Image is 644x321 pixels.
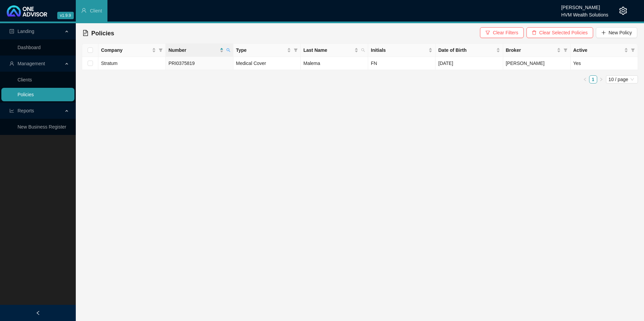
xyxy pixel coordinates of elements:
[561,9,608,16] div: HVM Wealth Solutions
[18,92,34,97] a: Policies
[539,29,588,36] span: Clear Selected Policies
[563,48,568,52] span: filter
[485,30,490,35] span: filter
[561,2,608,9] div: [PERSON_NAME]
[573,46,623,54] span: Active
[596,27,637,38] button: New Policy
[7,5,47,16] img: 2df55531c6924b55f21c4cf5d4484680-logo-light.svg
[532,30,537,35] span: delete
[159,48,163,52] span: filter
[90,8,102,13] span: Client
[294,48,298,52] span: filter
[18,124,66,130] a: New Business Register
[562,45,569,55] span: filter
[581,75,589,83] button: left
[236,46,286,54] span: Type
[368,57,436,70] td: FN
[301,57,368,70] td: Malema
[368,44,436,57] th: Initials
[168,46,218,54] span: Number
[101,61,118,66] span: Stratum
[18,61,45,66] span: Management
[236,61,266,66] span: Medical Cover
[480,27,523,38] button: Clear Filters
[98,44,166,57] th: Company
[301,44,368,57] th: Last Name
[371,46,427,54] span: Initials
[18,45,41,50] a: Dashboard
[493,29,518,36] span: Clear Filters
[601,30,606,35] span: plus
[583,77,587,81] span: left
[9,29,14,34] span: profile
[589,75,597,83] li: 1
[571,57,638,70] td: Yes
[609,29,632,36] span: New Policy
[630,45,636,55] span: filter
[436,57,503,70] td: [DATE]
[18,77,32,82] a: Clients
[303,46,353,54] span: Last Name
[81,8,87,13] span: user
[589,76,597,83] a: 1
[91,30,114,37] span: Policies
[168,61,195,66] span: PRI0375819
[360,45,366,55] span: search
[436,44,503,57] th: Date of Birth
[226,48,230,52] span: search
[506,61,545,66] span: [PERSON_NAME]
[597,75,605,83] li: Next Page
[36,311,40,315] span: left
[83,30,89,36] span: file-text
[9,108,14,113] span: line-chart
[599,77,603,81] span: right
[292,45,299,55] span: filter
[609,76,635,83] span: 10 / page
[18,29,34,34] span: Landing
[438,46,494,54] span: Date of Birth
[631,48,635,52] span: filter
[506,46,555,54] span: Broker
[503,44,571,57] th: Broker
[233,44,301,57] th: Type
[57,12,74,19] span: v1.9.9
[225,45,232,55] span: search
[581,75,589,83] li: Previous Page
[157,45,164,55] span: filter
[606,75,638,83] div: Page Size
[361,48,365,52] span: search
[9,61,14,66] span: user
[571,44,638,57] th: Active
[18,108,34,113] span: Reports
[526,27,593,38] button: Clear Selected Policies
[619,7,627,15] span: setting
[101,46,151,54] span: Company
[597,75,605,83] button: right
